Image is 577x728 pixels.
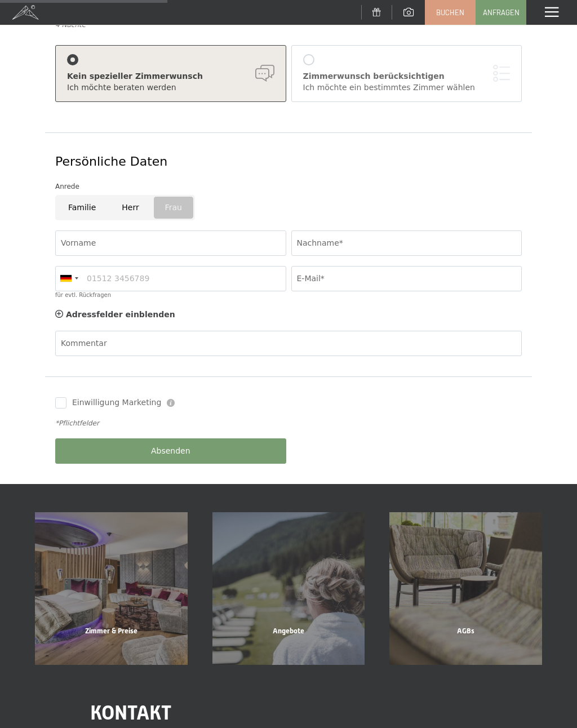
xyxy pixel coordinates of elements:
[303,82,511,94] div: Ich möchte ein bestimmtes Zimmer wählen
[457,627,474,635] span: AGBs
[90,701,171,724] span: Kontakt
[85,627,137,635] span: Zimmer & Preise
[483,7,520,17] span: Anfragen
[55,419,522,428] div: *Pflichtfelder
[436,7,464,17] span: Buchen
[151,446,190,457] span: Absenden
[476,1,526,24] a: Anfragen
[67,71,274,82] div: Kein spezieller Zimmerwunsch
[66,310,175,319] span: Adressfelder einblenden
[377,512,554,665] a: Urlaub in Südtirol im Hotel Schwarzenstein – Anfrage AGBs
[200,512,378,665] a: Urlaub in Südtirol im Hotel Schwarzenstein – Anfrage Angebote
[273,627,304,635] span: Angebote
[55,438,286,464] button: Absenden
[67,82,274,94] div: Ich möchte beraten werden
[303,71,511,82] div: Zimmerwunsch berücksichtigen
[72,397,161,409] span: Einwilligung Marketing
[55,292,111,298] label: für evtl. Rückfragen
[55,266,286,291] input: 01512 3456789
[23,512,200,665] a: Urlaub in Südtirol im Hotel Schwarzenstein – Anfrage Zimmer & Preise
[55,181,522,192] div: Anrede
[56,267,82,291] div: Germany (Deutschland): +49
[425,1,475,24] a: Buchen
[55,153,522,171] div: Persönliche Daten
